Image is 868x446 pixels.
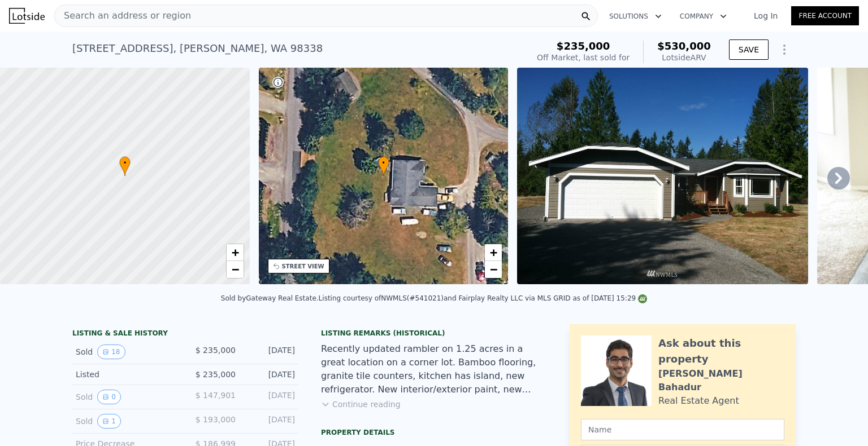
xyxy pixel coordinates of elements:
span: $ 235,000 [196,346,236,355]
div: [DATE] [245,345,295,359]
button: Solutions [600,6,671,27]
div: Property details [321,428,547,437]
span: • [119,158,131,168]
span: $530,000 [657,40,711,52]
span: $235,000 [557,40,610,52]
span: • [378,158,389,168]
div: Listing courtesy of NWMLS (#541021) and Fairplay Realty LLC via MLS GRID as of [DATE] 15:29 [319,294,648,302]
div: STREET VIEW [282,262,324,271]
div: Listing Remarks (Historical) [321,329,547,338]
div: [DATE] [245,369,295,380]
div: Off Market, last sold for [537,52,630,63]
a: Log In [740,10,791,21]
img: Sale: 123079943 Parcel: 100445161 [517,68,808,284]
div: • [378,156,389,176]
div: Sold [76,390,176,404]
span: + [490,245,497,259]
button: View historical data [97,390,121,404]
a: Zoom out [485,261,502,278]
button: SAVE [729,39,769,60]
div: Listed [76,369,176,380]
img: Lotside [9,8,45,24]
div: Sold by Gateway Real Estate . [221,294,319,302]
div: [STREET_ADDRESS] , [PERSON_NAME] , WA 98338 [72,41,323,56]
a: Free Account [791,6,859,25]
div: • [119,156,131,176]
a: Zoom out [227,261,244,278]
div: [DATE] [245,414,295,429]
span: − [490,262,497,276]
img: NWMLS Logo [638,294,647,303]
span: + [231,245,238,259]
div: [PERSON_NAME] Bahadur [658,367,784,394]
button: Show Options [773,38,796,61]
button: Continue reading [321,399,401,410]
button: Company [671,6,736,27]
div: [DATE] [245,390,295,404]
span: $ 193,000 [196,415,236,424]
div: Recently updated rambler on 1.25 acres in a great location on a corner lot. Bamboo flooring, gran... [321,342,547,396]
span: $ 235,000 [196,370,236,379]
a: Zoom in [485,244,502,261]
input: Name [581,419,784,440]
span: Search an address or region [55,9,191,23]
a: Zoom in [227,244,244,261]
button: View historical data [97,414,121,429]
div: Sold [76,414,176,429]
button: View historical data [97,345,125,359]
div: Real Estate Agent [658,394,739,408]
span: − [231,262,238,276]
span: $ 147,901 [196,391,236,400]
div: Sold [76,345,176,359]
div: LISTING & SALE HISTORY [72,329,298,340]
div: Lotside ARV [657,52,711,63]
div: Ask about this property [658,335,784,367]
